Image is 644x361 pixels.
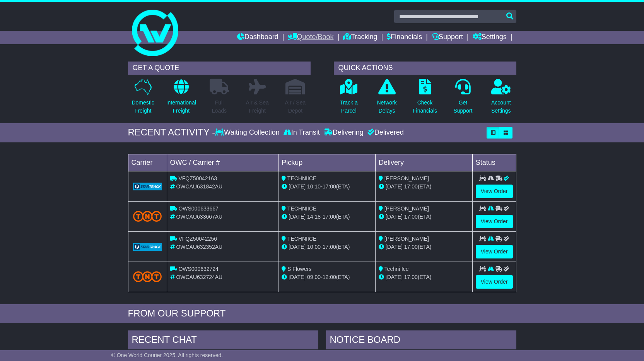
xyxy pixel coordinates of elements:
img: GetCarrierServiceLogo [133,183,162,190]
p: Air / Sea Depot [285,99,306,115]
span: OWCAU633667AU [176,214,222,220]
td: Pickup [278,154,376,171]
td: OWC / Carrier # [167,154,278,171]
span: 10:00 [307,244,321,250]
div: - (ETA) [282,183,372,191]
a: Quote/Book [288,31,333,44]
div: Delivering [322,128,366,137]
a: Track aParcel [340,79,358,119]
div: - (ETA) [282,243,372,251]
p: Track a Parcel [340,99,358,115]
span: 14:18 [307,214,321,220]
span: [DATE] [386,274,403,280]
a: GetSupport [453,79,473,119]
td: Status [472,154,516,171]
a: View Order [476,275,513,289]
div: (ETA) [379,183,469,191]
span: 17:00 [323,244,336,250]
span: S Flowers [287,266,311,272]
td: Delivery [375,154,472,171]
img: TNT_Domestic.png [133,211,162,221]
p: Full Loads [210,99,229,115]
span: [DATE] [289,183,306,190]
div: (ETA) [379,243,469,251]
div: RECENT CHAT [128,330,318,351]
span: 09:00 [307,274,321,280]
div: QUICK ACTIONS [334,62,516,75]
p: Get Support [453,99,472,115]
div: (ETA) [379,273,469,281]
img: TNT_Domestic.png [133,271,162,282]
a: InternationalFreight [166,79,196,119]
span: 17:00 [323,183,336,190]
span: [PERSON_NAME] [384,205,429,212]
span: © One World Courier 2025. All rights reserved. [111,352,223,358]
div: In Transit [282,128,322,137]
span: [DATE] [289,274,306,280]
span: VFQZ50042163 [178,175,217,181]
a: AccountSettings [491,79,511,119]
a: DomesticFreight [131,79,154,119]
a: Financials [387,31,422,44]
a: Tracking [343,31,377,44]
span: 17:00 [404,244,418,250]
div: RECENT ACTIVITY - [128,127,215,138]
p: Check Financials [413,99,437,115]
img: GetCarrierServiceLogo [133,243,162,251]
div: FROM OUR SUPPORT [128,308,516,319]
p: Network Delays [377,99,396,115]
span: 10:10 [307,183,321,190]
td: Carrier [128,154,167,171]
a: View Order [476,185,513,198]
span: [DATE] [386,214,403,220]
span: [DATE] [289,214,306,220]
p: International Freight [166,99,196,115]
span: 17:00 [404,214,418,220]
span: 17:00 [323,214,336,220]
div: NOTICE BOARD [326,330,516,351]
a: View Order [476,215,513,228]
span: TECHNIICE [287,175,316,181]
span: [DATE] [386,244,403,250]
p: Air & Sea Freight [246,99,269,115]
div: Waiting Collection [215,128,281,137]
a: Dashboard [237,31,278,44]
span: TECHNIICE [287,236,316,242]
span: OWCAU632724AU [176,274,222,280]
span: 17:00 [404,274,418,280]
div: - (ETA) [282,213,372,221]
span: OWCAU632352AU [176,244,222,250]
p: Domestic Freight [132,99,154,115]
span: TECHNIICE [287,205,316,212]
span: VFQZ50042256 [178,236,217,242]
a: NetworkDelays [376,79,397,119]
div: GET A QUOTE [128,62,311,75]
a: View Order [476,245,513,258]
div: (ETA) [379,213,469,221]
span: [DATE] [386,183,403,190]
span: [PERSON_NAME] [384,236,429,242]
span: Techni Ice [384,266,409,272]
span: [DATE] [289,244,306,250]
span: OWS000633667 [178,205,219,212]
span: 12:00 [323,274,336,280]
span: [PERSON_NAME] [384,175,429,181]
a: CheckFinancials [412,79,437,119]
span: 17:00 [404,183,418,190]
span: OWCAU631842AU [176,183,222,190]
a: Settings [473,31,507,44]
p: Account Settings [491,99,511,115]
a: Support [432,31,463,44]
span: OWS000632724 [178,266,219,272]
div: - (ETA) [282,273,372,281]
div: Delivered [366,128,404,137]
